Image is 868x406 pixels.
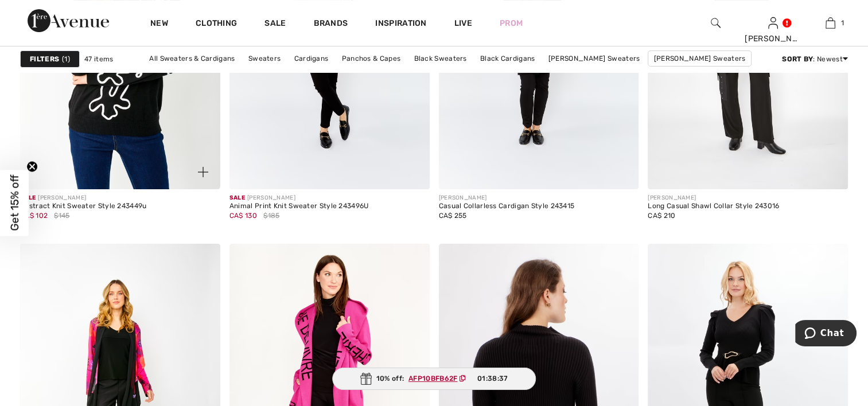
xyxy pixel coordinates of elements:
[648,194,779,202] div: [PERSON_NAME]
[62,54,70,64] span: 1
[243,51,286,66] a: Sweaters
[375,18,426,30] span: Inspiration
[196,18,237,30] a: Clothing
[439,202,575,210] div: Casual Collarless Cardigan Style 243415
[264,18,286,30] a: Sale
[768,16,778,30] img: My Info
[841,18,844,28] span: 1
[648,202,779,210] div: Long Casual Shawl Collar Style 243016
[26,161,38,173] button: Close teaser
[263,210,279,221] span: $185
[782,55,813,63] strong: Sort By
[314,18,348,30] a: Brands
[229,202,369,210] div: Animal Print Knit Sweater Style 243496U
[30,54,59,64] strong: Filters
[84,54,113,64] span: 47 items
[360,373,372,385] img: Gift.svg
[648,50,752,67] a: [PERSON_NAME] Sweaters
[229,212,257,220] span: CA$ 130
[408,51,472,66] a: Black Sweaters
[826,16,835,30] img: My Bag
[802,16,858,30] a: 1
[474,51,541,66] a: Black Cardigans
[648,212,675,220] span: CA$ 210
[745,33,801,45] div: [PERSON_NAME]
[229,194,245,201] span: Sale
[477,373,508,384] span: 01:38:37
[332,368,536,390] div: 10% off:
[20,194,147,202] div: [PERSON_NAME]
[408,374,457,382] ins: AFP10BFB62F
[439,212,467,220] span: CA$ 255
[8,175,21,231] span: Get 15% off
[229,194,369,202] div: [PERSON_NAME]
[150,18,168,30] a: New
[20,202,147,210] div: Abstract Knit Sweater Style 243449u
[289,51,334,66] a: Cardigans
[143,51,240,66] a: All Sweaters & Cardigans
[54,210,69,221] span: $145
[336,51,407,66] a: Panchos & Capes
[500,17,523,29] a: Prom
[439,194,575,202] div: [PERSON_NAME]
[711,16,721,30] img: search the website
[768,17,778,28] a: Sign In
[198,167,208,177] img: plus_v2.svg
[28,9,109,32] img: 1ère Avenue
[782,54,848,64] div: : Newest
[410,67,486,81] a: Dolcezza Sweaters
[543,51,646,66] a: [PERSON_NAME] Sweaters
[20,212,48,220] span: CA$ 102
[454,17,472,29] a: Live
[795,320,857,349] iframe: Opens a widget where you can chat to one of our agents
